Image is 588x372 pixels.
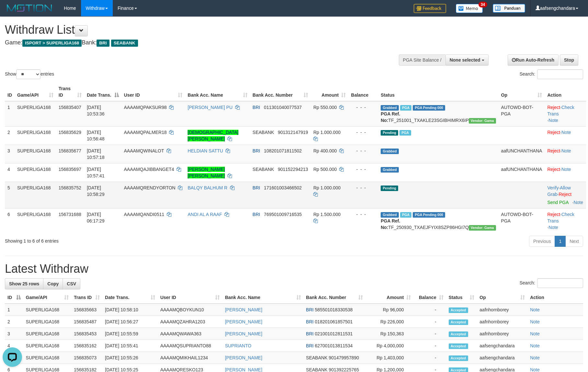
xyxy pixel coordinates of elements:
span: AAAAMQWINALOT [124,148,164,153]
a: Note [573,200,583,205]
a: [PERSON_NAME] [225,355,262,360]
span: 156835629 [59,130,81,135]
a: [PERSON_NAME] [225,307,262,312]
a: Note [530,319,540,324]
a: Note [530,331,540,336]
a: Note [530,355,540,360]
a: ANDI AL A RAAF [188,212,222,217]
th: Op: activate to sort column ascending [499,83,545,101]
td: [DATE] 10:55:26 [102,352,158,364]
span: BRI [253,185,260,190]
td: AUTOWD-BOT-PGA [499,208,545,233]
th: Trans ID: activate to sort column ascending [56,83,84,101]
td: SUPERLIGA168 [23,328,71,340]
span: Marked by aafromsomean [400,212,411,218]
span: [DATE] 10:57:18 [87,148,105,160]
td: aafUNCHANTHANA [499,145,545,163]
td: aafnhornborey [477,316,527,328]
a: Stop [560,54,578,66]
b: PGA Ref. No: [381,111,400,123]
input: Search: [537,69,583,79]
td: 2 [5,126,15,145]
span: Pending [381,130,398,136]
a: Run Auto-Refresh [508,54,559,66]
a: SUPRIANTO [225,343,251,348]
div: - - - [351,185,375,191]
td: · · [545,208,586,233]
td: - [413,328,446,340]
button: None selected [445,54,489,66]
td: - [413,304,446,316]
span: BRI [253,148,260,153]
th: Status: activate to sort column ascending [446,292,477,304]
span: Copy 108201071811502 to clipboard [264,148,302,153]
a: [DEMOGRAPHIC_DATA][PERSON_NAME] [188,130,238,141]
td: · [545,126,586,145]
span: Rp 550.000 [313,105,337,110]
span: 156835752 [59,185,81,190]
td: AAAAMQMIKHAIL1234 [158,352,223,364]
td: 1 [5,101,15,126]
td: SUPERLIGA168 [15,182,56,208]
span: 156835697 [59,167,81,172]
span: AAAAMQAJIBBANGET4 [124,167,174,172]
a: Verify [547,185,559,190]
td: [DATE] 10:55:59 [102,328,158,340]
th: Bank Acc. Name: activate to sort column ascending [185,83,250,101]
td: AAAAMQSUPRIANTO88 [158,340,223,352]
b: PGA Ref. No: [381,218,400,230]
span: Show 25 rows [9,281,39,286]
span: PGA Pending [413,212,445,218]
a: Previous [529,236,555,247]
a: Next [565,236,583,247]
span: BRI [97,40,109,47]
th: Bank Acc. Number: activate to sort column ascending [304,292,366,304]
td: 3 [5,145,15,163]
td: - [413,340,446,352]
td: [DATE] 10:55:41 [102,340,158,352]
td: AAAAMQWAWA363 [158,328,223,340]
h1: Withdraw List [5,23,386,36]
a: Note [561,148,571,153]
span: Copy 901152294213 to clipboard [278,167,308,172]
span: 34 [478,2,487,7]
div: - - - [351,166,375,173]
th: Game/API: activate to sort column ascending [15,83,56,101]
span: Rp 500.000 [313,167,337,172]
a: CSV [63,278,80,289]
span: Rp 1.000.000 [313,185,340,190]
td: SUPERLIGA168 [15,145,56,163]
a: 1 [555,236,566,247]
th: ID: activate to sort column descending [5,292,23,304]
input: Search: [537,278,583,288]
td: Rp 1,403,000 [365,352,413,364]
th: Op: activate to sort column ascending [477,292,527,304]
span: AAAAMQRENDYORTON [124,185,176,190]
td: · · [545,101,586,126]
td: aafsengchandara [477,340,527,352]
td: 156835453 [71,328,102,340]
div: - - - [351,104,375,111]
th: Trans ID: activate to sort column ascending [71,292,102,304]
a: Check Trans [547,212,574,223]
img: panduan.png [493,4,525,13]
span: [DATE] 06:17:29 [87,212,105,223]
span: SEABANK [306,355,328,360]
td: · [545,145,586,163]
th: Status [378,83,498,101]
span: Pending [381,186,398,191]
img: MOTION_logo.png [5,3,54,13]
span: Grabbed [381,105,399,111]
span: BRI [253,105,260,110]
span: Copy 627001013811534 to clipboard [315,343,353,348]
td: SUPERLIGA168 [15,208,56,233]
span: Accepted [449,319,468,325]
span: SEABANK [111,40,138,47]
th: Action [545,83,586,101]
span: Copy 171601003466502 to clipboard [264,185,302,190]
a: Reject [547,167,560,172]
span: Copy 769501009716535 to clipboard [264,212,302,217]
span: Marked by aafsengchandara [399,130,411,136]
a: Allow Grab [547,185,571,197]
td: AUTOWD-BOT-PGA [499,101,545,126]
